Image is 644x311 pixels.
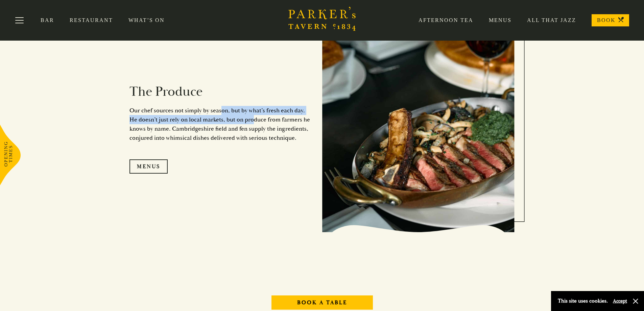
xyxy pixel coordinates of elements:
button: Close and accept [632,298,639,305]
a: Menus [129,159,168,174]
a: Book A Table [271,295,373,310]
p: This site uses cookies. [558,296,608,306]
button: Accept [613,298,627,304]
h2: The Produce [129,84,312,100]
p: Our chef sources not simply by season, but by what’s fresh each day. He doesn’t just rely on loca... [129,106,312,142]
